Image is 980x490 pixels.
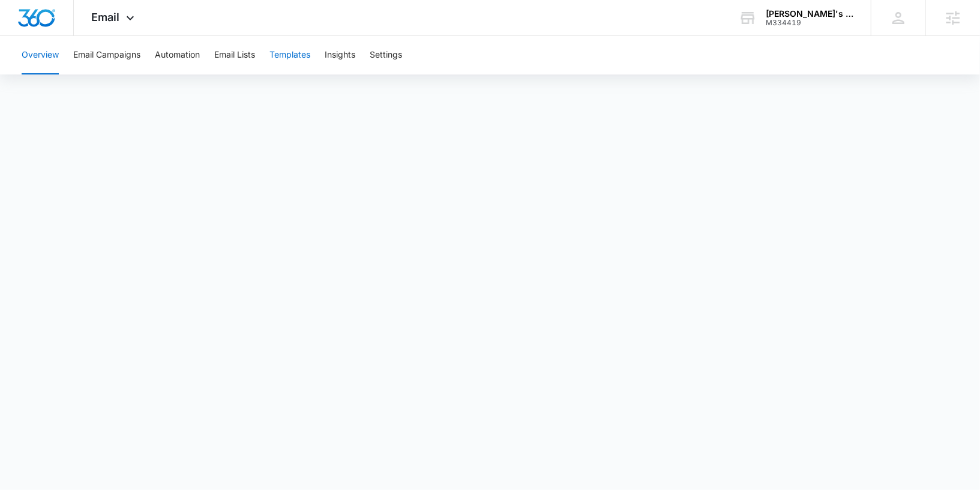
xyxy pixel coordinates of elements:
button: Templates [269,36,310,74]
button: Overview [22,36,59,74]
button: Automation [155,36,200,74]
div: account id [766,19,853,27]
button: Insights [325,36,355,74]
button: Email Campaigns [73,36,140,74]
button: Settings [370,36,402,74]
div: account name [766,9,853,19]
button: Email Lists [214,36,255,74]
span: Email [92,11,120,23]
